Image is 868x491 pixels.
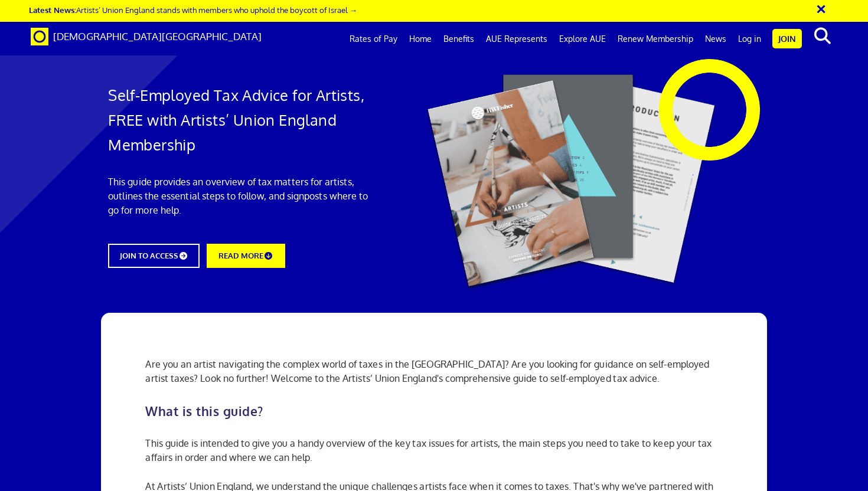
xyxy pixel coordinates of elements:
[480,24,553,54] a: AUE Represents
[29,5,76,15] strong: Latest News:
[772,29,802,48] a: Join
[108,83,369,157] h1: Self-Employed Tax Advice for Artists, FREE with Artists’ Union England Membership
[145,436,722,464] p: This guide is intended to give you a handy overview of the key tax issues for artists, the main s...
[403,24,438,54] a: Home
[699,24,732,54] a: News
[612,24,699,54] a: Renew Membership
[108,175,369,217] p: This guide provides an overview of tax matters for artists, outlines the essential steps to follo...
[804,24,840,48] button: search
[53,30,262,42] span: [DEMOGRAPHIC_DATA][GEOGRAPHIC_DATA]
[145,404,722,418] h2: What is this guide?
[732,24,767,54] a: Log in
[22,22,270,51] a: Brand [DEMOGRAPHIC_DATA][GEOGRAPHIC_DATA]
[344,24,403,54] a: Rates of Pay
[553,24,612,54] a: Explore AUE
[29,5,357,15] a: Latest News:Artists’ Union England stands with members who uphold the boycott of Israel →
[145,357,722,385] p: Are you an artist navigating the complex world of taxes in the [GEOGRAPHIC_DATA]? Are you looking...
[438,24,480,54] a: Benefits
[207,244,285,268] a: READ MORE
[108,244,200,268] a: JOIN TO ACCESS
